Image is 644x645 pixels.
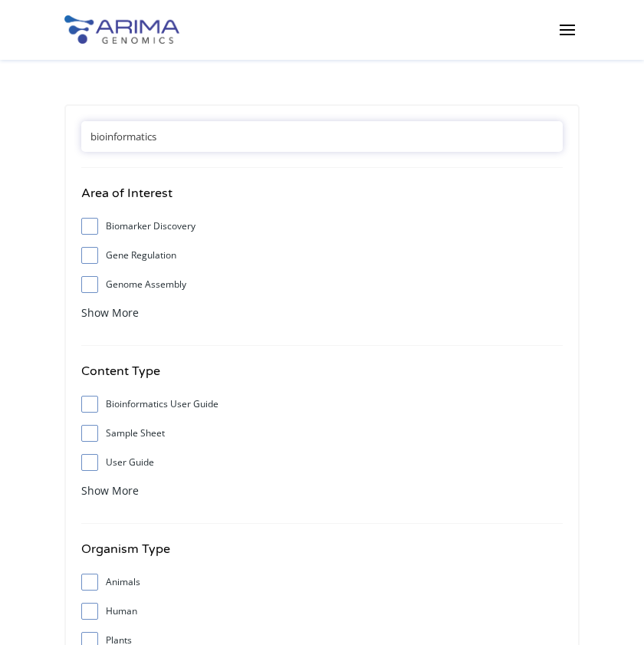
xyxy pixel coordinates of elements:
[81,393,563,416] label: Bioinformatics User Guide
[81,539,563,571] h4: Organism Type
[81,361,563,393] h4: Content Type
[81,183,563,215] h4: Area of Interest
[81,483,139,498] span: Show More
[81,451,563,474] label: User Guide
[81,121,563,152] input: Search
[64,15,179,44] img: Arima-Genomics-logo
[81,305,139,320] span: Show More
[81,215,563,238] label: Biomarker Discovery
[81,422,563,445] label: Sample Sheet
[81,600,563,623] label: Human
[81,244,563,267] label: Gene Regulation
[81,571,563,594] label: Animals
[81,273,563,296] label: Genome Assembly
